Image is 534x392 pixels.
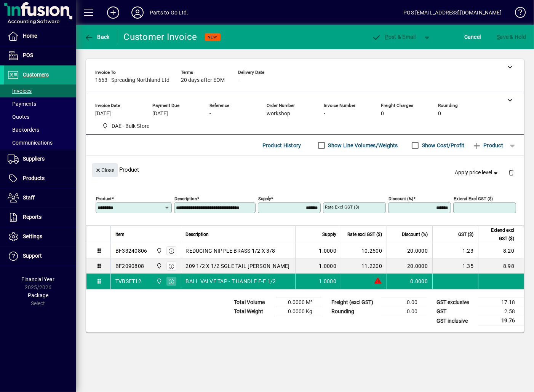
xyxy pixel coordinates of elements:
span: NEW [208,35,217,40]
button: Profile [125,6,150,19]
span: 1663 - Spreading Northland Ltd [95,77,169,83]
td: 19.76 [478,316,524,326]
span: 1.0000 [319,277,337,285]
div: 10.2500 [346,247,382,255]
span: Close [95,164,115,177]
a: POS [4,46,76,65]
a: Backorders [4,123,76,136]
span: Payments [8,101,36,107]
div: BF2090808 [115,262,144,270]
span: Home [23,33,37,39]
button: Product History [259,139,304,152]
td: 0.0000 Kg [276,307,321,316]
td: 1.23 [432,243,478,258]
button: Cancel [462,30,483,44]
td: 0.0000 M³ [276,298,321,307]
td: 0.00 [381,298,427,307]
mat-label: Rate excl GST ($) [325,204,359,210]
td: 20.0000 [387,258,432,274]
span: Quotes [8,114,29,120]
button: Apply price level [452,166,502,180]
div: Product [86,156,524,183]
span: Financial Year [22,276,55,282]
span: 0 [381,111,384,117]
span: - [238,77,240,83]
app-page-header-button: Delete [502,169,520,176]
td: 0.00 [381,307,427,316]
a: Suppliers [4,150,76,169]
span: Apply price level [455,169,499,177]
a: Payments [4,97,76,110]
span: DAE - Bulk Store [99,121,153,131]
label: Show Line Volumes/Weights [327,142,398,149]
td: GST [433,307,478,316]
span: 1.0000 [319,247,337,255]
span: Settings [23,233,42,239]
span: [DATE] [95,111,111,117]
a: Settings [4,227,76,246]
app-page-header-button: Close [90,166,120,173]
span: DAE - Bulk Store [154,262,163,270]
span: Support [23,253,42,259]
mat-label: Supply [258,196,271,201]
button: Back [82,30,112,44]
label: Show Cost/Profit [420,142,465,149]
div: POS [EMAIL_ADDRESS][DOMAIN_NAME] [403,6,502,19]
app-page-header-button: Back [76,30,118,44]
span: ost & Email [372,34,416,40]
td: GST exclusive [433,298,478,307]
span: Suppliers [23,156,45,162]
span: Products [23,175,45,181]
a: Quotes [4,110,76,123]
button: Save & Hold [495,30,528,44]
span: 0 [438,111,441,117]
span: ave & Hold [497,31,526,43]
span: 209 1/2 X 1/2 SGLE TAIL [PERSON_NAME] [186,262,290,270]
a: Knowledge Base [509,2,524,26]
span: Extend excl GST ($) [483,226,514,243]
a: Products [4,169,76,188]
span: Description [186,230,209,239]
a: Communications [4,136,76,149]
mat-label: Discount (%) [389,196,413,201]
span: - [209,111,211,117]
span: Rate excl GST ($) [347,230,382,239]
td: Freight (excl GST) [328,298,381,307]
span: Item [115,230,125,239]
span: workshop [267,111,290,117]
a: Reports [4,208,76,227]
td: 8.20 [478,243,524,258]
span: DAE - Bulk Store [112,122,150,130]
span: DAE - Bulk Store [154,277,163,285]
span: Back [84,34,110,40]
span: Discount (%) [402,230,428,239]
td: Total Volume [230,298,276,307]
mat-label: Product [96,196,112,201]
td: 8.98 [478,258,524,274]
span: Product [472,139,503,151]
div: TVBSFT12 [115,277,141,285]
button: Add [101,6,125,19]
span: [DATE] [152,111,168,117]
button: Close [92,163,118,177]
span: Staff [23,194,35,201]
span: P [385,34,389,40]
span: Backorders [8,127,39,133]
span: Supply [322,230,336,239]
span: Customers [23,72,49,78]
span: 1.0000 [319,262,337,270]
button: Delete [502,163,520,182]
span: Invoices [8,88,32,94]
a: Staff [4,188,76,207]
td: 1.35 [432,258,478,274]
td: GST inclusive [433,316,478,326]
td: 20.0000 [387,243,432,258]
td: 2.58 [478,307,524,316]
span: Product History [262,139,301,151]
span: Communications [8,140,53,146]
div: Parts to Go Ltd. [150,6,189,19]
span: S [497,34,500,40]
span: BALL VALVE TAP - T HANDLE F-F 1/2 [186,277,276,285]
mat-label: Extend excl GST ($) [454,196,493,201]
span: POS [23,52,33,58]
